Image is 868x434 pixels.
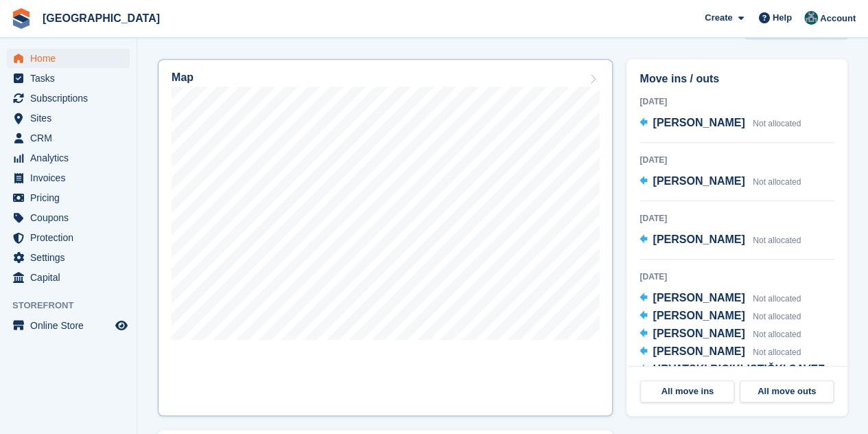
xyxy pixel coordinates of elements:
[640,343,801,361] a: [PERSON_NAME] Not allocated
[7,69,130,88] a: menu
[30,168,113,187] span: Invoices
[653,175,744,187] span: [PERSON_NAME]
[172,71,193,84] h2: Map
[705,11,732,25] span: Create
[7,268,130,287] a: menu
[30,128,113,148] span: CRM
[7,49,130,68] a: menu
[753,236,801,245] span: Not allocated
[640,95,834,108] div: [DATE]
[7,228,130,247] a: menu
[740,380,834,402] a: All move outs
[653,292,744,304] span: [PERSON_NAME]
[820,12,856,25] span: Account
[37,7,165,30] a: [GEOGRAPHIC_DATA]
[753,347,801,357] span: Not allocated
[30,248,113,267] span: Settings
[7,148,130,168] a: menu
[7,108,130,128] a: menu
[11,8,32,29] img: stora-icon-8386f47178a22dfd0bd8f6a31ec36ba5ce8667c1dd55bd0f319d3a0aa187defe.svg
[653,310,744,321] span: [PERSON_NAME]
[30,228,113,247] span: Protection
[653,363,824,375] span: HRVATSKI BICIKLISTIČKI SAVEZ
[30,49,113,68] span: Home
[640,290,801,308] a: [PERSON_NAME] Not allocated
[30,69,113,88] span: Tasks
[653,233,744,245] span: [PERSON_NAME]
[753,330,801,339] span: Not allocated
[30,188,113,207] span: Pricing
[653,345,744,357] span: [PERSON_NAME]
[12,299,137,312] span: Storefront
[640,308,801,325] a: [PERSON_NAME] Not allocated
[30,208,113,227] span: Coupons
[7,89,130,108] a: menu
[30,108,113,128] span: Sites
[30,148,113,168] span: Analytics
[7,208,130,227] a: menu
[640,115,801,133] a: [PERSON_NAME] Not allocated
[753,294,801,304] span: Not allocated
[640,380,734,402] a: All move ins
[640,71,834,87] h2: Move ins / outs
[640,231,801,249] a: [PERSON_NAME] Not allocated
[7,316,130,335] a: menu
[753,177,801,187] span: Not allocated
[30,268,113,287] span: Capital
[773,11,792,25] span: Help
[7,188,130,207] a: menu
[7,248,130,267] a: menu
[653,328,744,339] span: [PERSON_NAME]
[113,317,130,334] a: Preview store
[7,128,130,148] a: menu
[640,271,834,283] div: [DATE]
[30,89,113,108] span: Subscriptions
[640,154,834,166] div: [DATE]
[753,119,801,128] span: Not allocated
[30,316,113,335] span: Online Store
[7,168,130,187] a: menu
[753,312,801,321] span: Not allocated
[653,117,744,128] span: [PERSON_NAME]
[640,212,834,225] div: [DATE]
[640,173,801,191] a: [PERSON_NAME] Not allocated
[158,59,613,416] a: Map
[804,11,818,25] img: Željko Gobac
[640,361,834,396] a: HRVATSKI BICIKLISTIČKI SAVEZ Not allocated
[640,325,801,343] a: [PERSON_NAME] Not allocated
